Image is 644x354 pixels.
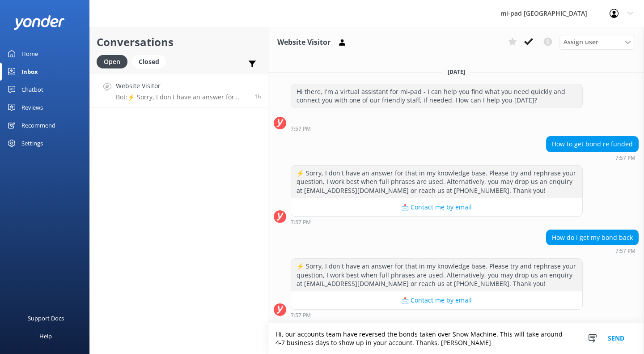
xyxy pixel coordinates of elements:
button: Send [599,323,633,354]
div: Recommend [21,116,55,134]
div: Reviews [21,98,43,116]
strong: 7:57 PM [291,313,311,318]
strong: 7:57 PM [291,126,311,132]
div: ⚡ Sorry, I don't have an answer for that in my knowledge base. Please try and rephrase your quest... [291,166,582,198]
div: Chatbot [21,81,43,98]
h4: Website Visitor [116,81,248,91]
div: Help [39,327,52,345]
div: Inbox [21,63,38,81]
div: Settings [21,134,43,152]
strong: 7:57 PM [615,248,636,254]
div: Home [21,45,38,63]
h3: Website Visitor [277,37,330,48]
button: 📩 Contact me by email [291,291,582,309]
strong: 7:57 PM [291,220,311,225]
div: Sep 17 2025 07:57pm (UTC +12:00) Pacific/Auckland [291,125,583,132]
strong: 7:57 PM [615,155,636,161]
h2: Conversations [97,34,261,51]
div: ⚡ Sorry, I don't have an answer for that in my knowledge base. Please try and rephrase your quest... [291,259,582,291]
a: Website VisitorBot:⚡ Sorry, I don't have an answer for that in my knowledge base. Please try and ... [90,74,268,107]
div: Sep 17 2025 07:57pm (UTC +12:00) Pacific/Auckland [546,247,639,254]
div: Hi there, I'm a virtual assistant for mi-pad - I can help you find what you need quickly and conn... [291,84,582,108]
div: Open [97,55,127,68]
div: Support Docs [28,309,64,327]
div: Sep 17 2025 07:57pm (UTC +12:00) Pacific/Auckland [291,312,583,318]
div: How do I get my bond back [547,230,638,245]
span: [DATE] [442,68,470,76]
a: Closed [132,56,170,66]
span: Assign user [563,37,598,47]
div: Closed [132,55,166,68]
span: Sep 17 2025 07:57pm (UTC +12:00) Pacific/Auckland [254,93,261,100]
button: 📩 Contact me by email [291,198,582,216]
textarea: Hi, our accounts team have reversed the bonds taken over Snow Machine. This will take around 4-7 ... [268,323,644,354]
a: Open [97,56,132,66]
div: Sep 17 2025 07:57pm (UTC +12:00) Pacific/Auckland [291,219,583,225]
div: Assign User [559,35,635,49]
div: Sep 17 2025 07:57pm (UTC +12:00) Pacific/Auckland [546,154,639,161]
div: How to get bond re funded [547,136,638,152]
p: Bot: ⚡ Sorry, I don't have an answer for that in my knowledge base. Please try and rephrase your ... [116,93,248,101]
img: yonder-white-logo.png [13,15,65,30]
